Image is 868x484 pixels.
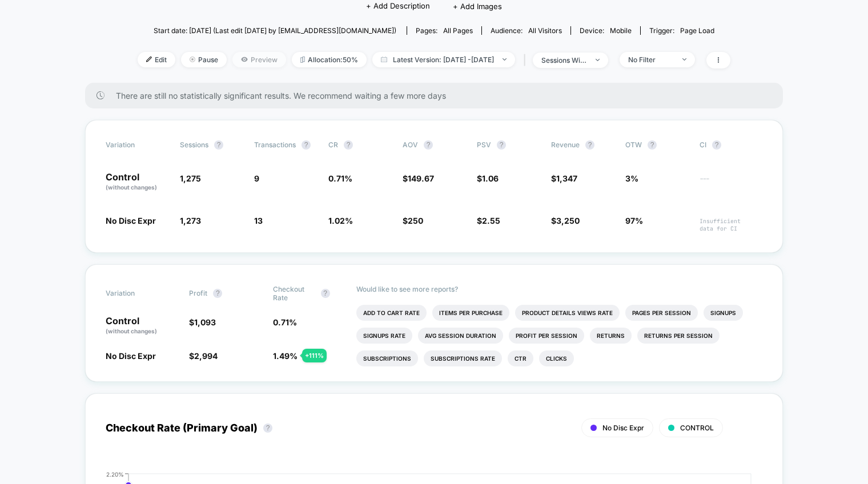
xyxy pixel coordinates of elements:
span: all pages [443,26,473,35]
span: Transactions [254,140,296,149]
button: ? [648,140,657,150]
li: Profit Per Session [509,328,584,344]
img: end [682,58,686,61]
span: $ [403,174,434,183]
span: $ [551,174,577,183]
img: end [190,57,195,62]
span: $ [189,317,216,327]
span: Page Load [680,26,714,35]
span: 0.71 % [273,317,297,327]
span: No Disc Expr [602,424,644,432]
p: Control [106,172,168,192]
button: ? [213,289,222,298]
span: Pause [181,52,227,67]
span: $ [477,174,499,183]
span: 1.02 % [328,216,353,225]
span: 1,093 [194,317,216,327]
span: (without changes) [106,328,157,334]
button: ? [263,424,272,433]
span: Latest Version: [DATE] - [DATE] [372,52,515,67]
span: + Add Description [366,1,430,12]
span: OTW [625,140,688,150]
span: Checkout Rate [273,285,315,302]
span: Sessions [180,140,208,149]
div: Audience: [491,26,562,35]
span: No Disc Expr [106,351,156,361]
span: CR [328,140,338,149]
span: 1,275 [180,174,201,183]
span: Variation [106,285,168,302]
li: Add To Cart Rate [356,305,427,321]
button: ? [302,140,311,150]
span: 13 [254,216,263,225]
span: $ [403,216,423,225]
div: Trigger: [649,26,714,35]
li: Subscriptions Rate [424,350,502,366]
li: Signups Rate [356,328,412,344]
button: ? [344,140,353,150]
img: calendar [381,57,387,62]
span: Start date: [DATE] (Last edit [DATE] by [EMAIL_ADDRESS][DOMAIN_NAME]) [154,26,396,35]
li: Avg Session Duration [418,328,503,344]
button: ? [497,140,506,150]
li: Ctr [508,350,533,366]
span: 3% [625,174,638,183]
span: Variation [106,140,168,150]
span: $ [551,216,580,225]
span: 2,994 [194,351,218,361]
span: There are still no statistically significant results. We recommend waiting a few more days [116,91,760,100]
span: Edit [138,52,175,67]
span: 1.06 [482,174,499,183]
span: PSV [477,140,491,149]
li: Items Per Purchase [432,305,509,321]
span: 1.49 % [273,351,298,361]
img: end [596,59,600,61]
li: Clicks [539,350,574,366]
span: Profit [189,289,207,297]
span: 1,347 [556,174,577,183]
div: + 111 % [302,349,327,362]
span: 2.55 [482,216,500,225]
span: | [521,52,533,68]
div: No Filter [628,55,674,64]
span: 250 [408,216,423,225]
div: sessions with impression [541,56,587,64]
span: + Add Images [453,2,502,11]
li: Pages Per Session [625,305,698,321]
span: Device: [570,26,640,35]
button: ? [712,140,721,150]
span: 0.71 % [328,174,352,183]
span: CONTROL [680,424,714,432]
span: Allocation: 50% [292,52,367,67]
span: Insufficient data for CI [700,217,762,232]
span: $ [477,216,500,225]
span: 3,250 [556,216,580,225]
span: 9 [254,174,259,183]
span: $ [189,351,218,361]
span: Revenue [551,140,580,149]
button: ? [321,289,330,298]
span: 1,273 [180,216,201,225]
button: ? [214,140,223,150]
span: 97% [625,216,643,225]
li: Product Details Views Rate [515,305,620,321]
button: ? [424,140,433,150]
li: Subscriptions [356,350,418,366]
li: Signups [704,305,743,321]
span: (without changes) [106,184,157,191]
button: ? [585,140,594,150]
span: CI [700,140,762,150]
span: --- [700,175,762,192]
li: Returns [590,328,632,344]
li: Returns Per Session [637,328,720,344]
img: edit [146,57,152,62]
img: rebalance [300,57,305,63]
span: AOV [403,140,418,149]
span: All Visitors [528,26,562,35]
span: No Disc Expr [106,216,156,225]
p: Control [106,316,178,336]
div: Pages: [416,26,473,35]
span: 149.67 [408,174,434,183]
p: Would like to see more reports? [356,285,762,293]
img: end [503,58,507,61]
